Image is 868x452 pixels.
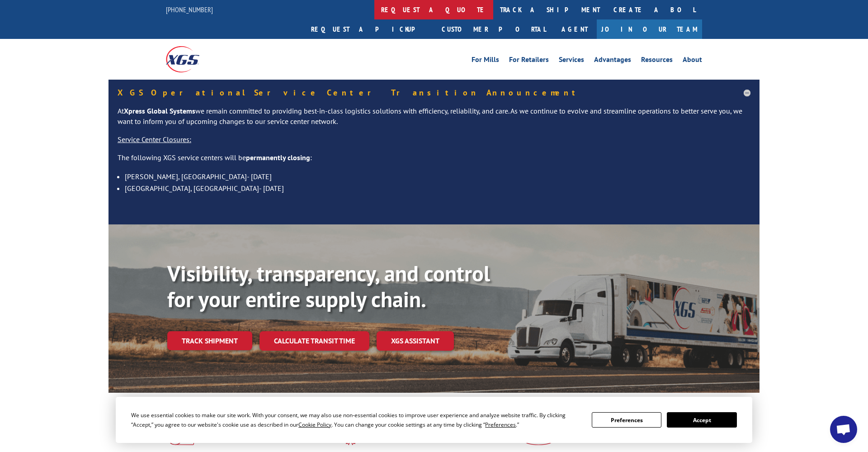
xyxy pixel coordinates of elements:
a: About [683,56,702,66]
a: For Retailers [509,56,549,66]
span: Preferences [485,421,516,428]
u: Service Center Closures: [118,135,191,144]
button: Accept [667,412,736,428]
a: Services [559,56,584,66]
li: [GEOGRAPHIC_DATA], [GEOGRAPHIC_DATA]- [DATE] [125,182,750,194]
div: Cookie Consent Prompt [116,397,752,443]
a: Agent [552,19,597,39]
a: For Mills [472,56,499,66]
strong: Xpress Global Systems [124,106,195,115]
strong: permanently closing [246,153,310,162]
p: The following XGS service centers will be : [118,152,750,171]
a: XGS ASSISTANT [377,331,454,351]
button: Preferences [592,412,661,428]
p: At we remain committed to providing best-in-class logistics solutions with efficiency, reliabilit... [118,106,750,135]
b: Visibility, transparency, and control for your entire supply chain. [167,259,490,314]
a: Resources [641,56,673,66]
a: [PHONE_NUMBER] [166,5,213,14]
span: Cookie Policy [298,421,331,428]
a: Join Our Team [597,19,702,39]
h5: XGS Operational Service Center Transition Announcement [118,89,750,97]
a: Advantages [594,56,631,66]
a: Request a pickup [304,19,435,39]
a: Calculate transit time [259,331,369,351]
div: We use essential cookies to make our site work. With your consent, we may also use non-essential ... [131,410,581,429]
a: Open chat [830,416,857,443]
a: Customer Portal [435,19,552,39]
a: Track shipment [167,331,252,350]
li: [PERSON_NAME], [GEOGRAPHIC_DATA]- [DATE] [125,171,750,182]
